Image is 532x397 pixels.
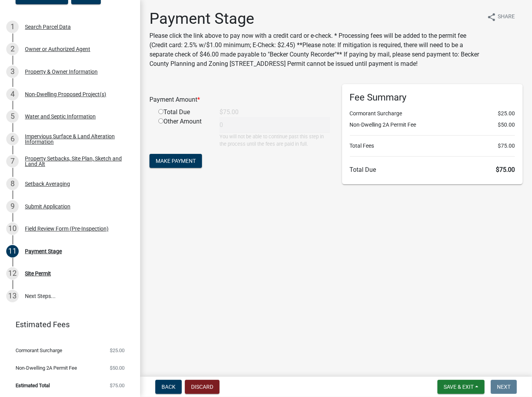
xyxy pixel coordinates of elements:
[350,142,515,150] li: Total Fees
[491,380,517,394] button: Next
[350,92,515,103] h6: Fee Summary
[6,222,19,235] div: 10
[6,178,19,190] div: 8
[156,158,196,164] span: Make Payment
[6,267,19,280] div: 12
[350,166,515,173] h6: Total Due
[6,133,19,145] div: 6
[498,12,515,22] span: Share
[25,24,71,30] div: Search Parcel Data
[149,31,481,69] p: Please click the link above to pay now with a credit card or e-check. * Processing fees will be a...
[498,142,515,150] span: $75.00
[6,110,19,123] div: 5
[6,88,19,101] div: 4
[481,9,521,25] button: shareShare
[25,114,96,119] div: Water and Septic Information
[6,21,19,33] div: 1
[25,204,70,209] div: Submit Application
[6,290,19,302] div: 13
[155,380,182,394] button: Back
[144,95,336,104] div: Payment Amount
[25,156,128,167] div: Property Setbacks, Site Plan, Sketch and Land Alt
[16,383,50,388] span: Estimated Total
[153,108,214,117] div: Total Due
[149,154,202,168] button: Make Payment
[162,384,176,390] span: Back
[110,348,125,353] span: $25.00
[25,69,98,74] div: Property & Owner Information
[6,245,19,258] div: 11
[185,380,219,394] button: Discard
[25,249,62,254] div: Payment Stage
[153,117,214,148] div: Other Amount
[25,92,106,97] div: Non-Dwelling Proposed Project(s)
[6,65,19,78] div: 3
[6,317,128,332] a: Estimated Fees
[6,200,19,213] div: 9
[25,271,51,276] div: Site Permit
[16,365,77,371] span: Non-Dwelling 2A Permit Fee
[487,12,496,22] i: share
[25,134,128,145] div: Impervious Surface & Land Alteration Information
[110,365,125,371] span: $50.00
[6,43,19,55] div: 2
[444,384,474,390] span: Save & Exit
[496,166,515,173] span: $75.00
[25,46,90,52] div: Owner or Authorized Agent
[498,121,515,129] span: $50.00
[497,384,511,390] span: Next
[6,155,19,168] div: 7
[25,226,109,231] div: Field Review Form (Pre-Inspection)
[25,181,70,187] div: Setback Averaging
[498,109,515,118] span: $25.00
[110,383,125,388] span: $75.00
[16,348,62,353] span: Cormorant Surcharge
[350,121,515,129] li: Non-Dwelling 2A Permit Fee
[437,380,485,394] button: Save & Exit
[149,9,481,28] h1: Payment Stage
[350,109,515,118] li: Cormorant Surcharge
